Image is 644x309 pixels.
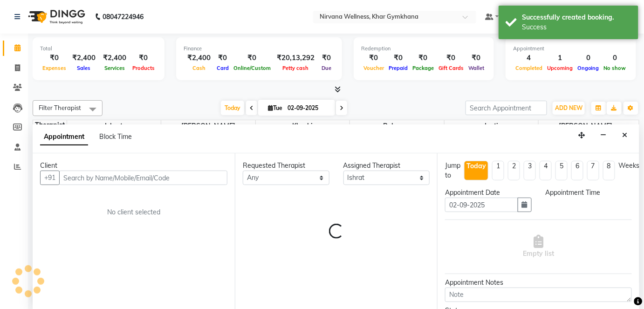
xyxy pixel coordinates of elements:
[445,188,532,198] div: Appointment Date
[102,65,127,71] span: Services
[99,53,130,63] div: ₹2,400
[524,161,536,180] li: 3
[540,161,552,180] li: 4
[59,171,227,185] input: Search by Name/Mobile/Email/Code
[386,65,410,71] span: Prepaid
[40,171,60,185] button: +91
[436,53,466,63] div: ₹0
[410,53,436,63] div: ₹0
[386,53,410,63] div: ₹0
[130,53,157,63] div: ₹0
[575,53,602,63] div: 0
[40,65,69,71] span: Expenses
[75,65,93,71] span: Sales
[184,45,335,53] div: Finance
[318,53,335,63] div: ₹0
[221,101,244,115] span: Today
[266,104,285,111] span: Tue
[190,65,208,71] span: Cash
[273,53,318,63] div: ₹20,13,292
[445,198,518,212] input: yyyy-mm-dd
[513,45,629,53] div: Appointment
[39,104,81,111] span: Filter Therapist
[508,161,520,180] li: 2
[361,53,386,63] div: ₹0
[602,65,629,71] span: No show
[285,101,331,115] input: 2025-09-02
[546,188,632,198] div: Appointment Time
[33,120,67,130] div: Therapist
[522,13,631,22] div: Successfully created booking.
[99,132,132,141] span: Block Time
[466,53,486,63] div: ₹0
[445,161,460,180] div: Jump to
[575,65,602,71] span: Ongoing
[587,161,599,180] li: 7
[103,4,144,30] b: 08047224946
[410,65,436,71] span: Package
[281,65,311,71] span: Petty cash
[445,120,539,132] span: Jyoti
[231,65,273,71] span: Online/Custom
[231,53,273,63] div: ₹0
[40,161,227,171] div: Client
[539,120,633,132] span: [PERSON_NAME]
[466,161,486,171] div: Today
[40,45,157,53] div: Total
[555,161,568,180] li: 5
[40,129,88,145] span: Appointment
[130,65,157,71] span: Products
[243,161,329,171] div: Requested Therapist
[256,120,350,132] span: Khushi
[555,104,582,111] span: ADD NEW
[466,65,486,71] span: Wallet
[523,235,554,259] span: Empty list
[161,120,255,132] span: [PERSON_NAME]
[618,128,632,143] button: Close
[445,278,632,288] div: Appointment Notes
[545,65,575,71] span: Upcoming
[571,161,583,180] li: 6
[513,65,545,71] span: Completed
[466,101,547,115] input: Search Appointment
[67,120,161,132] span: Ishrat
[69,53,99,63] div: ₹2,400
[602,53,629,63] div: 0
[553,102,585,115] button: ADD NEW
[62,207,205,217] div: No client selected
[522,22,631,32] div: Success
[361,65,386,71] span: Voucher
[603,161,615,180] li: 8
[40,53,69,63] div: ₹0
[513,53,545,63] div: 4
[319,65,334,71] span: Due
[361,45,486,53] div: Redemption
[545,53,575,63] div: 1
[350,120,444,132] span: Ruksana
[343,161,430,171] div: Assigned Therapist
[184,53,214,63] div: ₹2,400
[24,4,88,30] img: logo
[619,161,640,171] div: Weeks
[492,161,504,180] li: 1
[436,65,466,71] span: Gift Cards
[214,65,231,71] span: Card
[214,53,231,63] div: ₹0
